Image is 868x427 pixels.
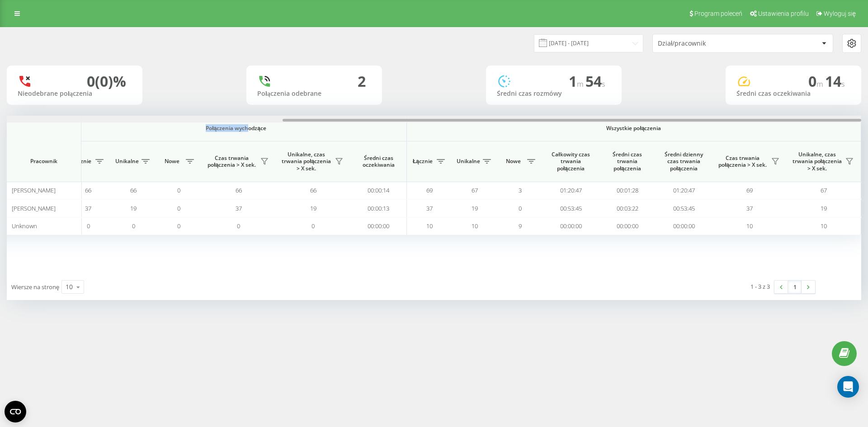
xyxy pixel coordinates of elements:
[130,186,137,194] span: 66
[658,40,766,47] div: Dział/pracownik
[825,71,845,91] span: 14
[542,182,599,199] td: 01:20:47
[358,73,366,90] div: 2
[5,401,26,422] button: Open CMP widget
[837,376,859,398] div: Open Intercom Messenger
[599,182,656,199] td: 00:01:28
[177,186,180,194] span: 0
[569,71,585,91] span: 1
[160,158,183,165] span: Nowe
[602,79,605,89] span: s
[577,79,585,89] span: m
[12,204,56,212] span: [PERSON_NAME]
[70,158,93,165] span: Łącznie
[788,281,802,293] a: 1
[85,186,91,194] span: 66
[694,10,742,17] span: Program poleceń
[497,90,611,98] div: Średni czas rozmówy
[350,199,407,217] td: 00:00:13
[841,79,845,89] span: s
[472,222,478,230] span: 10
[12,222,37,230] span: Unknown
[821,222,827,230] span: 10
[502,158,524,165] span: Nowe
[542,199,599,217] td: 00:53:45
[808,71,825,91] span: 0
[434,125,834,132] span: Wszystkie połączenia
[310,204,316,212] span: 19
[350,182,407,199] td: 00:00:14
[656,217,712,235] td: 00:00:00
[426,222,433,230] span: 10
[599,199,656,217] td: 00:03:22
[656,182,712,199] td: 01:20:47
[280,151,332,172] span: Unikalne, czas trwania połączenia > X sek.
[257,90,371,98] div: Połączenia odebrane
[237,222,240,230] span: 0
[66,282,73,291] div: 10
[11,283,59,291] span: Wiersze na stronę
[132,222,135,230] span: 0
[177,222,180,230] span: 0
[816,79,825,89] span: m
[115,158,139,165] span: Unikalne
[87,73,126,90] div: 0 (0)%
[758,10,809,17] span: Ustawienia profilu
[357,155,400,169] span: Średni czas oczekiwania
[542,217,599,235] td: 00:00:00
[85,204,91,212] span: 37
[426,204,433,212] span: 37
[821,186,827,194] span: 67
[821,204,827,212] span: 19
[236,204,242,212] span: 37
[411,158,434,165] span: Łącznie
[662,151,705,172] span: Średni dzienny czas trwania połączenia
[750,282,770,291] div: 1 - 3 z 3
[426,186,433,194] span: 69
[519,222,522,230] span: 9
[87,222,90,230] span: 0
[14,158,73,165] span: Pracownik
[472,186,478,194] span: 67
[472,204,478,212] span: 19
[791,151,843,172] span: Unikalne, czas trwania połączenia > X sek.
[599,217,656,235] td: 00:00:00
[746,204,753,212] span: 37
[519,204,522,212] span: 0
[236,186,242,194] span: 66
[310,186,316,194] span: 66
[746,186,753,194] span: 69
[606,151,649,172] span: Średni czas trwania połączenia
[350,217,407,235] td: 00:00:00
[717,155,769,169] span: Czas trwania połączenia > X sek.
[585,71,605,91] span: 54
[549,151,592,172] span: Całkowity czas trwania połączenia
[736,90,850,98] div: Średni czas oczekiwania
[18,90,132,98] div: Nieodebrane połączenia
[206,155,258,169] span: Czas trwania połączenia > X sek.
[311,222,315,230] span: 0
[87,125,386,132] span: Połączenia wychodzące
[12,186,56,194] span: [PERSON_NAME]
[177,204,180,212] span: 0
[130,204,137,212] span: 19
[519,186,522,194] span: 3
[457,158,480,165] span: Unikalne
[824,10,856,17] span: Wyloguj się
[656,199,712,217] td: 00:53:45
[746,222,753,230] span: 10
